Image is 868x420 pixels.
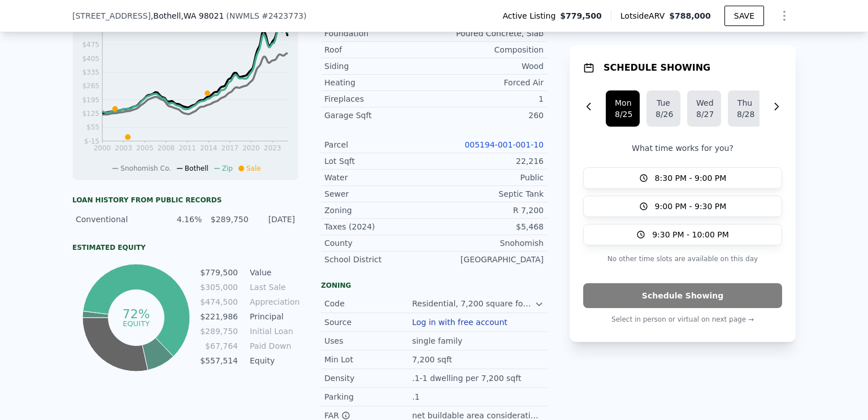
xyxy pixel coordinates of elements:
tspan: 2005 [136,144,154,152]
div: Mon [615,97,631,109]
tspan: 72% [122,307,150,321]
tspan: 2008 [158,144,175,152]
td: $221,986 [199,310,238,323]
div: Heating [324,77,434,88]
p: Select in person or virtual on next page → [583,313,782,326]
div: Estimated Equity [72,243,298,252]
div: Foundation [324,28,434,39]
div: Sewer [324,188,434,200]
div: Water [324,172,434,183]
tspan: $125 [82,110,99,118]
div: .1-1 dwelling per 7,200 sqft [412,373,523,384]
div: Wed [696,97,712,109]
div: Tue [656,97,671,109]
div: Fireplaces [324,93,434,105]
div: Public [434,172,544,183]
tspan: 2020 [242,144,260,152]
div: .1 [412,391,422,402]
div: Source [324,317,412,328]
div: Garage Sqft [324,110,434,121]
div: Parking [324,391,412,402]
button: Thu8/28 [728,90,762,127]
tspan: 2000 [94,144,111,152]
tspan: 2011 [179,144,196,152]
td: $289,750 [199,325,238,337]
div: Forced Air [434,77,544,88]
div: Snohomish [434,237,544,249]
tspan: $-15 [84,137,99,145]
span: Snohomish Co. [120,164,171,172]
span: Bothell [185,164,209,172]
button: Show Options [773,5,796,27]
td: Last Sale [248,281,298,293]
div: 260 [434,110,544,121]
div: [DATE] [255,214,295,225]
div: Code [324,298,412,309]
span: $788,000 [669,11,711,20]
tspan: $265 [82,82,99,90]
span: Sale [246,164,261,172]
div: 8/28 [737,109,753,120]
div: Taxes (2024) [324,221,434,232]
tspan: 2014 [200,144,218,152]
p: No other time slots are available on this day [583,252,782,266]
p: What time works for you? [583,142,782,154]
tspan: 2003 [115,144,132,152]
span: [STREET_ADDRESS] [72,10,151,21]
div: single family [412,335,465,347]
button: Schedule Showing [583,283,782,308]
td: Value [248,266,298,279]
button: Tue8/26 [646,90,680,127]
div: Wood [434,60,544,72]
button: SAVE [724,6,764,26]
div: Conventional [76,214,155,225]
span: Active Listing [502,10,560,21]
button: 8:30 PM - 9:00 PM [583,167,782,189]
td: $67,764 [199,340,238,352]
span: 9:30 PM - 10:00 PM [652,229,729,240]
span: Zip [222,164,233,172]
span: $779,500 [560,10,602,21]
div: Poured Concrete, Slab [434,28,544,39]
a: 005194-001-001-10 [465,140,544,149]
tspan: 2023 [264,144,281,152]
span: NWMLS [229,11,259,20]
div: Density [324,373,412,384]
div: Composition [434,44,544,55]
tspan: $335 [82,68,99,76]
td: $474,500 [199,296,238,308]
div: Uses [324,335,412,347]
div: Lot Sqft [324,155,434,167]
tspan: equity [123,319,150,327]
div: County [324,237,434,249]
div: [GEOGRAPHIC_DATA] [434,254,544,265]
div: 4.16% [162,214,202,225]
td: $779,500 [199,266,238,279]
tspan: $195 [82,96,99,104]
div: 22,216 [434,155,544,167]
button: 9:00 PM - 9:30 PM [583,196,782,217]
button: Mon8/25 [606,90,640,127]
div: Residential, 7,200 square foot minimum lot size [412,298,535,309]
tspan: 2017 [222,144,239,152]
div: 8/26 [656,109,671,120]
div: Septic Tank [434,188,544,200]
span: , Bothell [151,10,224,21]
tspan: $405 [82,55,99,63]
span: 8:30 PM - 9:00 PM [655,172,727,184]
button: 9:30 PM - 10:00 PM [583,224,782,245]
tspan: $55 [86,123,99,131]
div: 1 [434,93,544,105]
div: Parcel [324,139,434,150]
div: 8/25 [615,109,631,120]
div: 7,200 sqft [412,354,454,365]
div: Zoning [324,205,434,216]
td: Appreciation [248,296,298,308]
div: Siding [324,60,434,72]
button: Wed8/27 [687,90,721,127]
div: 8/27 [696,109,712,120]
div: Zoning [321,281,547,290]
div: Loan history from public records [72,196,298,205]
td: Initial Loan [248,325,298,337]
td: Principal [248,310,298,323]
